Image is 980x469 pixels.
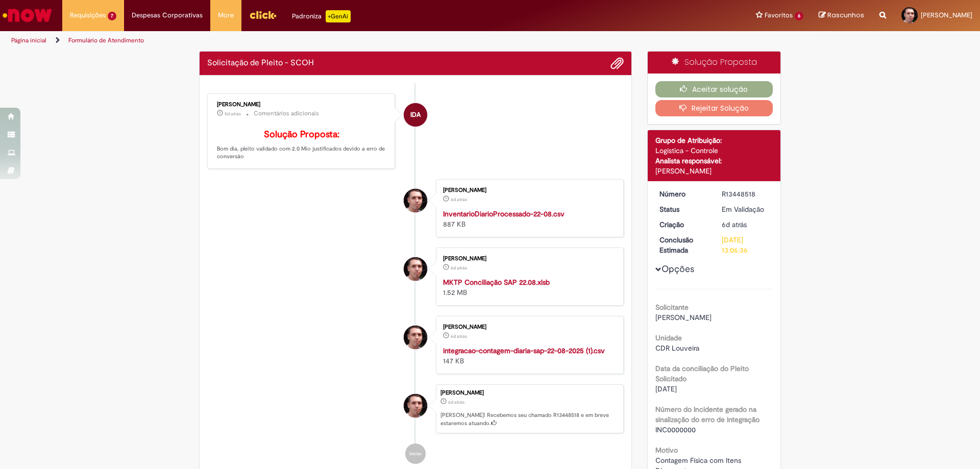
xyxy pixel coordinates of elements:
[225,111,241,117] time: 27/08/2025 09:36:18
[655,303,689,312] b: Solicitante
[217,102,387,108] div: [PERSON_NAME]
[108,12,116,20] span: 7
[254,109,319,118] small: Comentários adicionais
[443,187,613,193] div: [PERSON_NAME]
[652,204,715,214] dt: Status
[8,31,646,50] ul: Trilhas de página
[655,425,696,434] span: INC0000000
[652,219,715,230] dt: Criação
[225,111,241,117] span: 5d atrás
[410,103,421,127] span: IDA
[404,326,427,349] div: Elquer Henrique Nascimento
[722,220,747,229] time: 26/08/2025 14:06:33
[443,345,613,366] div: 147 KB
[722,219,769,230] div: 26/08/2025 14:06:33
[921,11,972,19] span: [PERSON_NAME]
[451,265,467,271] span: 6d atrás
[655,405,759,424] b: Número do Incidente gerado na sinalização do erro de integração
[652,235,715,255] dt: Conclusão Estimada
[655,100,773,116] button: Rejeitar Solução
[207,59,314,68] h2: Solicitação de Pleito - SCOH Histórico de tíquete
[655,135,773,145] div: Grupo de Atribuição:
[819,11,864,20] a: Rascunhos
[451,333,467,339] time: 26/08/2025 13:58:46
[404,103,427,127] div: Isabella De Almeida Groppo
[610,57,624,70] button: Adicionar anexos
[795,12,803,20] span: 6
[132,10,203,20] span: Despesas Corporativas
[722,189,769,199] div: R13448518
[655,384,677,393] span: [DATE]
[655,364,749,383] b: Data da conciliação do Pleito Solicitado
[264,129,339,140] b: Solução Proposta:
[655,145,773,156] div: Logística - Controle
[451,265,467,271] time: 26/08/2025 14:01:13
[443,277,613,298] div: 1.52 MB
[722,220,747,229] span: 6d atrás
[404,189,427,212] div: Elquer Henrique Nascimento
[451,196,467,203] time: 26/08/2025 14:06:24
[326,10,351,22] p: +GenAi
[404,257,427,281] div: Elquer Henrique Nascimento
[655,166,773,176] div: [PERSON_NAME]
[765,10,793,20] span: Favoritos
[440,411,618,427] p: [PERSON_NAME]! Recebemos seu chamado R13448518 e em breve estaremos atuando.
[218,10,234,20] span: More
[827,10,864,20] span: Rascunhos
[249,7,277,22] img: click_logo_yellow_360x200.png
[722,235,769,255] div: [DATE] 13:06:36
[451,196,467,203] span: 6d atrás
[1,5,54,26] img: ServiceNow
[443,256,613,262] div: [PERSON_NAME]
[448,399,464,405] time: 26/08/2025 14:06:33
[70,10,106,20] span: Requisições
[652,189,715,199] dt: Número
[217,130,387,161] p: Bom dia, pleito validado com 2.0 Mio justificados devido a erro de conversão
[68,36,144,44] a: Formulário de Atendimento
[722,204,769,214] div: Em Validação
[451,333,467,339] span: 6d atrás
[443,209,565,218] a: InventarioDiarioProcessado-22-08.csv
[655,81,773,97] button: Aceitar solução
[648,52,781,73] div: Solução Proposta
[448,399,464,405] span: 6d atrás
[655,333,682,342] b: Unidade
[655,446,678,455] b: Motivo
[443,209,613,229] div: 887 KB
[655,156,773,166] div: Analista responsável:
[207,384,624,433] li: Elquer Henrique Nascimento
[655,343,699,353] span: CDR Louveira
[292,10,351,22] div: Padroniza
[443,324,613,330] div: [PERSON_NAME]
[443,278,550,287] a: MKTP Conciliação SAP 22.08.xlsb
[443,346,605,355] a: integracao-contagem-diaria-sap-22-08-2025 (1).csv
[11,36,46,44] a: Página inicial
[655,313,712,322] span: [PERSON_NAME]
[440,390,618,396] div: [PERSON_NAME]
[404,394,427,417] div: Elquer Henrique Nascimento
